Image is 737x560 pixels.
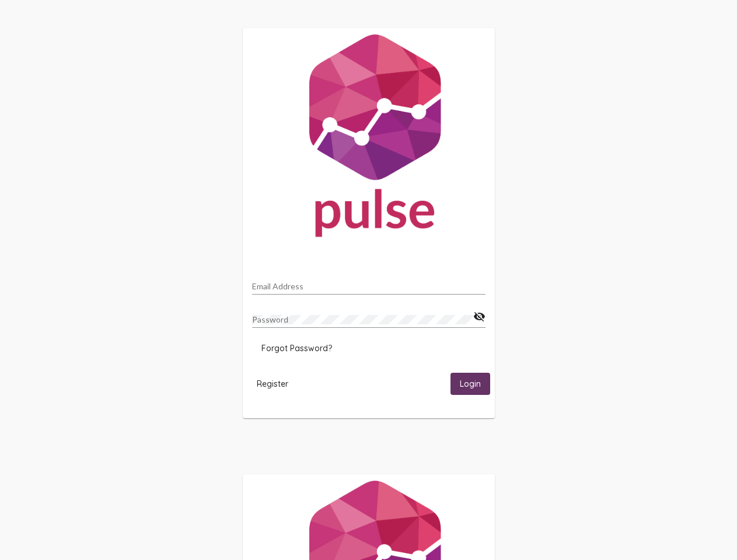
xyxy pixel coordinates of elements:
mat-icon: visibility_off [473,310,485,324]
img: Pulse For Good Logo [243,28,495,249]
span: Login [460,379,481,390]
button: Register [247,373,298,394]
span: Register [257,379,288,389]
button: Forgot Password? [252,338,341,359]
button: Login [450,373,490,394]
span: Forgot Password? [261,343,332,353]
